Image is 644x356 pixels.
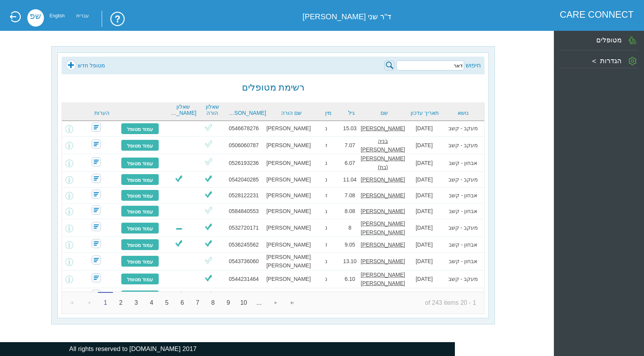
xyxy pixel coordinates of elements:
td: 0532720171 [223,219,265,237]
u: [PERSON_NAME] [361,258,405,264]
img: ViO.png [204,157,213,166]
a: שם הורה [270,110,313,116]
div: עברית [76,15,89,17]
a: [PERSON_NAME] [228,110,266,116]
td: [PERSON_NAME] [265,203,312,219]
td: נ [312,270,340,288]
h4: חיפוש [466,62,481,69]
a: 5 [159,295,174,311]
u: [PERSON_NAME] (בת) [361,155,405,170]
a: 4 [144,295,159,311]
td: אבחון - קשב [442,253,484,270]
img: SecretaryNoComment.png [92,205,101,215]
a: הערות [84,110,120,116]
a: Go to the last page [285,295,300,311]
td: 0584840553 [223,203,265,219]
u: [PERSON_NAME] [361,125,405,131]
td: [PERSON_NAME] [265,121,312,137]
td: 0528122231 [223,188,265,203]
td: [DATE] [406,270,442,288]
td: 6.10 [340,270,359,288]
td: [PERSON_NAME] [265,137,312,154]
u: [PERSON_NAME] [PERSON_NAME] [361,272,405,286]
a: שם [363,110,406,116]
label: מטופלים [596,36,622,44]
h2: רשימת מטופלים [242,82,305,93]
a: עמוד מטופל [121,139,159,151]
td: נ [312,172,340,188]
td: 9.05 [340,237,359,253]
td: 8.08 [340,203,359,219]
td: ז [312,137,340,154]
a: 7 [190,295,205,311]
u: [PERSON_NAME] [361,192,405,198]
td: 0536245562 [223,237,265,253]
img: SecretaryNoComment.png [92,139,101,149]
td: [DATE] [406,237,442,253]
td: 0546678276 [223,121,265,137]
a: עמוד מטופל [121,255,159,267]
img: SecretaryNoComment.png [92,273,101,282]
td: נ [312,154,340,172]
a: עמוד מטופל [121,290,159,302]
td: [DATE] [406,172,442,188]
u: [PERSON_NAME] [361,242,405,248]
a: גיל [344,110,359,116]
td: [PERSON_NAME] [265,237,312,253]
td: 0542040285 [223,172,265,188]
img: ViO.png [204,139,213,149]
td: [PERSON_NAME] [265,288,312,304]
td: אבחון - קשב [442,237,484,253]
img: ViV.png [204,222,213,232]
img: ViV.png [174,174,184,183]
a: עמוד מטופל [121,273,159,285]
td: אבחון - קשב [442,188,484,203]
a: 6 [175,295,190,311]
td: [DATE] [406,288,442,304]
td: מעקב - קשב [442,121,484,137]
u: [PERSON_NAME] [PERSON_NAME] [361,220,405,235]
a: ... [252,295,267,311]
td: [DATE] [406,188,442,203]
td: 0544231464 [223,270,265,288]
td: מעקב - קשב [442,137,484,154]
a: נושא [444,110,482,116]
a: שאלון [PERSON_NAME] [170,104,196,116]
a: עמוד מטופל [121,222,159,234]
label: הגדרות [600,57,622,65]
a: מין [316,110,340,116]
u: בניה [PERSON_NAME] [361,138,405,153]
td: מעקב - קשב [442,172,484,188]
img: SettingGIcon.png [629,57,636,65]
img: SecretaryNoComment.png [92,290,101,299]
td: 15.03 [340,121,359,137]
img: SecretaryNoComment.png [92,190,101,199]
a: מטופל חדש [65,60,105,71]
img: ViO.png [204,205,213,215]
td: [PERSON_NAME] [265,219,312,237]
td: 7.08 [340,188,359,203]
a: Go to the first page [64,295,80,311]
td: [DATE] [406,154,442,172]
div: English [50,15,65,17]
td: 0543736060 [223,253,265,270]
img: SecretaryNoComment.png [92,239,101,248]
td: 7.07 [340,137,359,154]
a: עמוד מטופל [121,190,159,201]
a: 3 [129,295,144,311]
td: 0526193236 [223,154,265,172]
td: [PERSON_NAME] [PERSON_NAME] [265,253,312,270]
a: עמוד מטופל [121,157,159,169]
u: [PERSON_NAME] [361,208,405,214]
td: [DATE] [406,137,442,154]
td: [PERSON_NAME] [265,172,312,188]
a: Go to the next page [268,295,283,311]
div: ד"ר שני [PERSON_NAME] [290,9,391,24]
img: searchPIcn.png [384,60,394,71]
a: 8 [205,295,220,311]
a: Go to the previous page [81,295,97,311]
img: trainingUsingSystem.png [102,11,126,27]
img: ViV.png [204,238,213,248]
td: [PERSON_NAME] [265,270,312,288]
td: 6.02 [340,288,359,304]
